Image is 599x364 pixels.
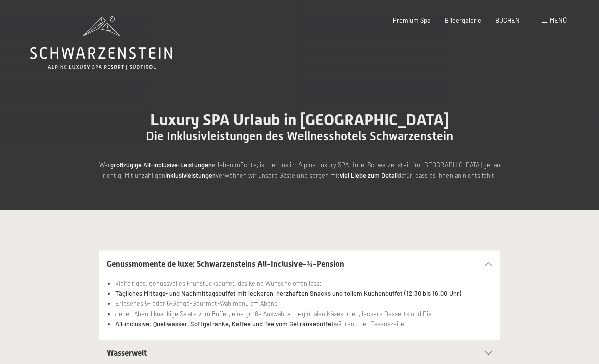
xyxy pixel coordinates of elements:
li: während der Essenszeiten [115,319,492,329]
li: Erlesenes 5- oder 6-Gänge-Gourmet-Wahlmenü am Abend [115,298,492,308]
strong: viel Liebe zum Detail [340,171,398,179]
span: Genussmomente de luxe: Schwarzensteins All-Inclusive-¾-Pension [107,259,344,269]
strong: All-inclusive: Quellwasser, Softgetränke, Kaffee und Tee vom Getränkebuffet [115,320,334,328]
strong: großzügige All-inclusive-Leistungen [110,161,212,169]
li: Jeden Abend knackige Salate vom Buffet, eine große Auswahl an regionalen Käsesorten, leckere Dess... [115,309,492,319]
strong: Inklusivleistungen [165,171,216,179]
span: Luxury SPA Urlaub in [GEOGRAPHIC_DATA] [150,110,450,129]
a: BUCHEN [495,16,520,24]
strong: Tägliches Mittags- und Nachmittagsbuffet mit leckeren, herzhaften Snacks und tollem Kuchenbuffet ... [115,289,461,297]
span: Die Inklusivleistungen des Wellnesshotels Schwarzenstein [146,129,453,143]
a: Bildergalerie [445,16,481,24]
span: Menü [550,16,567,24]
li: Vielfältiges, genussvolles Frühstücksbuffet, das keine Wünsche offen lässt [115,278,492,288]
p: Wer erleben möchte, ist bei uns im Alpine Luxury SPA Hotel Schwarzenstein im [GEOGRAPHIC_DATA] ge... [99,160,500,180]
a: Premium Spa [393,16,431,24]
span: Wasserwelt [107,348,147,358]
